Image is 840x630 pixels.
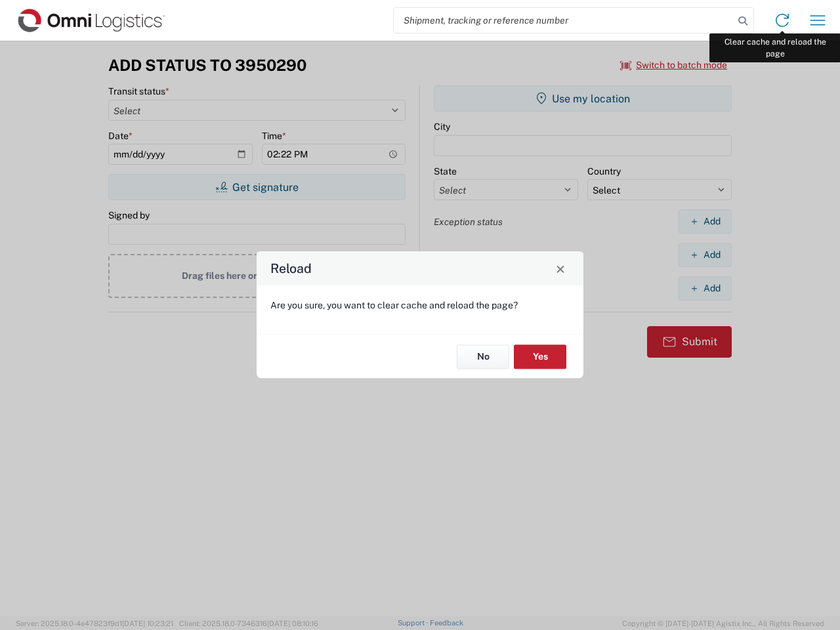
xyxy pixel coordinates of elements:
p: Are you sure, you want to clear cache and reload the page? [270,299,570,311]
button: Close [551,259,570,278]
button: Yes [514,345,566,369]
button: No [457,345,509,369]
h4: Reload [270,259,312,278]
input: Shipment, tracking or reference number [394,8,734,33]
